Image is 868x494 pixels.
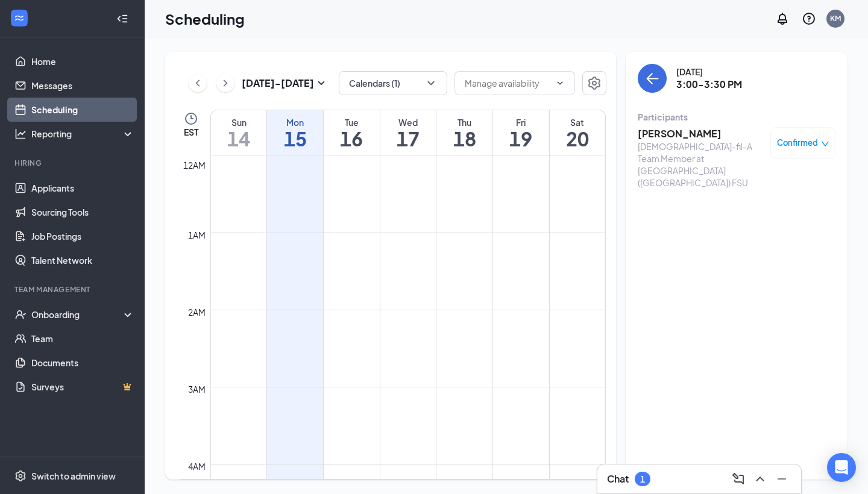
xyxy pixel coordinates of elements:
[14,284,132,295] div: Team Management
[555,78,565,88] svg: ChevronDown
[587,76,602,90] svg: Settings
[777,137,818,149] span: Confirmed
[219,76,231,90] svg: ChevronRight
[211,128,266,149] h1: 14
[550,116,605,128] div: Sat
[31,224,134,248] a: Job Postings
[31,248,134,272] a: Talent Network
[550,110,605,155] a: September 20, 2025
[165,8,245,29] h1: Scheduling
[324,128,380,149] h1: 16
[31,351,134,375] a: Documents
[772,469,791,489] button: Minimize
[184,111,198,126] svg: Clock
[31,375,134,399] a: SurveysCrown
[425,77,437,89] svg: ChevronDown
[242,77,314,90] h3: [DATE] - [DATE]
[493,128,549,149] h1: 19
[31,49,134,73] a: Home
[267,110,323,155] a: September 15, 2025
[31,128,135,140] div: Reporting
[750,469,770,489] button: ChevronUp
[192,76,204,90] svg: ChevronLeft
[267,128,323,149] h1: 15
[436,110,492,155] a: September 18, 2025
[802,11,816,26] svg: QuestionInfo
[31,200,134,224] a: Sourcing Tools
[314,76,329,90] svg: SmallChevronDown
[211,110,266,155] a: September 14, 2025
[493,116,549,128] div: Fri
[181,158,208,172] div: 12am
[14,308,27,320] svg: UserCheck
[775,472,789,486] svg: Minimize
[830,13,841,23] div: KM
[465,77,550,90] input: Manage availability
[31,73,134,98] a: Messages
[380,128,436,149] h1: 17
[731,472,746,486] svg: ComposeMessage
[638,140,764,189] div: [DEMOGRAPHIC_DATA]-fil-A Team Member at [GEOGRAPHIC_DATA] ([GEOGRAPHIC_DATA]) FSU
[339,71,447,95] button: Calendars (1)ChevronDown
[821,140,829,148] span: down
[582,71,606,95] button: Settings
[638,111,835,123] div: Participants
[211,116,266,128] div: Sun
[436,128,492,149] h1: 18
[14,128,27,140] svg: Analysis
[186,228,208,242] div: 1am
[31,327,134,351] a: Team
[550,128,605,149] h1: 20
[14,470,27,482] svg: Settings
[216,74,234,92] button: ChevronRight
[31,98,134,122] a: Scheduling
[640,474,645,484] div: 1
[324,116,380,128] div: Tue
[676,78,742,91] h3: 3:00-3:30 PM
[436,116,492,128] div: Thu
[676,66,742,78] div: [DATE]
[186,383,208,396] div: 3am
[31,308,124,320] div: Onboarding
[186,305,208,319] div: 2am
[827,453,856,482] div: Open Intercom Messenger
[645,71,659,86] svg: ArrowLeft
[189,74,207,92] button: ChevronLeft
[267,116,323,128] div: Mon
[14,158,132,168] div: Hiring
[186,460,208,473] div: 4am
[493,110,549,155] a: September 19, 2025
[753,472,767,486] svg: ChevronUp
[638,127,764,140] h3: [PERSON_NAME]
[775,11,790,26] svg: Notifications
[13,12,25,24] svg: WorkstreamLogo
[380,116,436,128] div: Wed
[607,472,629,486] h3: Chat
[638,64,667,93] button: back-button
[116,13,128,25] svg: Collapse
[31,176,134,200] a: Applicants
[380,110,436,155] a: September 17, 2025
[31,470,116,482] div: Switch to admin view
[324,110,380,155] a: September 16, 2025
[184,126,198,138] span: EST
[729,469,748,489] button: ComposeMessage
